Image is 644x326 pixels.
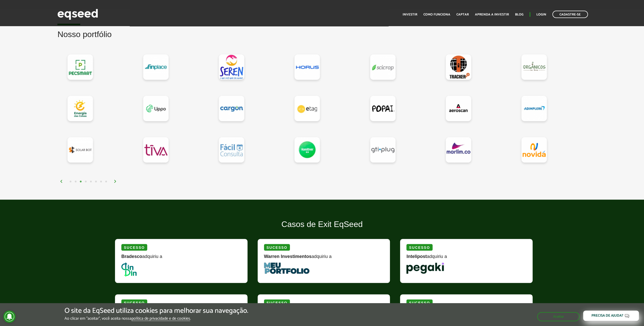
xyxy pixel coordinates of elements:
[93,179,98,184] button: 6 of 4
[406,244,432,251] div: Sucesso
[264,244,290,251] div: Sucesso
[264,299,290,306] div: Sucesso
[537,312,580,321] button: Aceitar
[552,11,588,18] a: Cadastre-se
[78,179,83,184] button: 3 of 4
[83,179,88,184] button: 4 of 4
[294,96,320,121] a: Etag Digital
[521,96,547,121] a: Adimplere
[64,307,248,315] h5: O site da EqSeed utiliza cookies para melhorar sua navegação.
[446,137,471,162] a: Marlim.co
[370,96,395,121] a: Popai Snack
[68,54,93,80] a: Pecsmart
[68,179,73,184] button: 1 of 4
[121,254,241,263] div: adquiriu a
[370,54,395,80] a: SciCrop
[446,96,471,121] a: Aeroscan
[60,180,63,183] img: arrow%20left.svg
[64,316,248,321] p: Ao clicar em "aceitar", você aceita nossa .
[515,13,523,16] a: Blog
[406,254,526,263] div: adquiriu a
[68,96,93,121] a: Energia das Coisas
[423,13,450,16] a: Como funciona
[57,30,586,46] h2: Nosso portfólio
[264,263,309,274] img: MeuPortfolio
[88,179,93,184] button: 5 of 4
[114,180,117,183] img: arrow%20right.svg
[143,96,169,121] a: Uppo
[57,8,98,21] img: EqSeed
[456,13,469,16] a: Captar
[143,54,169,80] a: Finplace
[104,179,109,184] button: 8 of 4
[370,137,395,162] a: GTI PLUG
[264,254,311,259] strong: Warren Investimentos
[536,13,546,16] a: Login
[121,299,147,306] div: Sucesso
[98,179,104,184] button: 7 of 4
[68,137,93,162] a: Solar Bot
[131,317,190,321] a: política de privacidade e de cookies
[406,254,427,259] strong: Intelipost
[219,54,244,80] a: Seren
[406,299,432,306] div: Sucesso
[111,220,533,236] h2: Casos de Exit EqSeed
[219,96,244,121] a: CargOn
[121,244,147,251] div: Sucesso
[403,13,417,16] a: Investir
[446,54,471,80] a: TrackerUp
[73,179,78,184] button: 2 of 4
[143,137,169,162] a: Tiva
[475,13,509,16] a: Aprenda a investir
[406,263,444,274] img: Pegaki
[294,137,320,162] a: HandOver
[121,263,137,276] img: DinDin
[521,54,547,80] a: Orgânicos in Box
[219,137,244,162] a: Fácil Consulta
[521,137,547,162] a: Novidá
[121,254,142,259] strong: Bradesco
[294,54,320,80] a: HORUS
[264,254,384,263] div: adquiriu a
